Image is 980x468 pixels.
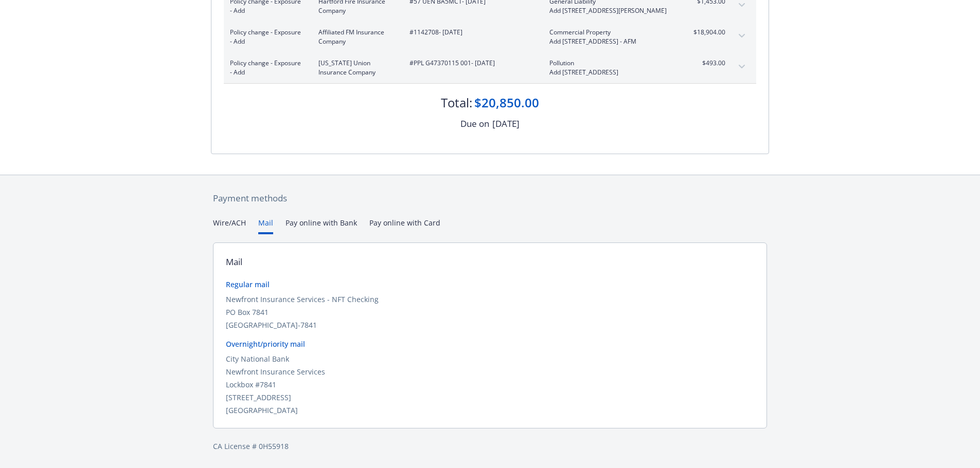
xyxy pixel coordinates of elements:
div: [STREET_ADDRESS] [226,392,754,403]
span: Add [STREET_ADDRESS][PERSON_NAME] [549,6,670,15]
div: Due on [460,117,489,130]
div: Policy change - Exposure - Add[US_STATE] Union Insurance Company#PPL G47370115 001- [DATE]Polluti... [224,52,756,83]
div: Mail [226,255,242,269]
button: expand content [734,28,750,44]
span: PollutionAdd [STREET_ADDRESS] [549,59,670,77]
span: Pollution [549,59,670,68]
span: [US_STATE] Union Insurance Company [318,59,393,77]
span: Add [STREET_ADDRESS] - AFM [549,37,670,46]
div: Payment methods [213,192,767,205]
div: CA License # 0H55918 [213,441,767,452]
div: PO Box 7841 [226,307,754,317]
span: Commercial PropertyAdd [STREET_ADDRESS] - AFM [549,28,670,46]
div: $20,850.00 [474,94,539,111]
div: [GEOGRAPHIC_DATA]-7841 [226,320,754,330]
button: expand content [734,59,750,75]
span: Affiliated FM Insurance Company [318,28,393,46]
div: Regular mail [226,279,754,290]
div: Overnight/priority mail [226,339,754,349]
button: Pay online with Bank [286,217,357,234]
span: Commercial Property [549,28,670,37]
div: Total: [441,94,472,111]
button: Wire/ACH [213,217,246,234]
div: [GEOGRAPHIC_DATA] [226,405,754,416]
span: Policy change - Exposure - Add [230,59,302,77]
span: Policy change - Exposure - Add [230,28,302,46]
span: #1142708 - [DATE] [409,28,533,37]
div: Policy change - Exposure - AddAffiliated FM Insurance Company#1142708- [DATE]Commercial PropertyA... [224,22,756,52]
span: $493.00 [687,59,725,68]
div: Newfront Insurance Services - NFT Checking [226,294,754,305]
div: [DATE] [492,117,520,130]
div: City National Bank [226,353,754,364]
button: Pay online with Card [369,217,440,234]
div: Lockbox #7841 [226,379,754,390]
div: Newfront Insurance Services [226,366,754,377]
span: Add [STREET_ADDRESS] [549,68,670,77]
span: #PPL G47370115 001 - [DATE] [409,59,533,68]
span: $18,904.00 [687,28,725,37]
button: Mail [258,217,273,234]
